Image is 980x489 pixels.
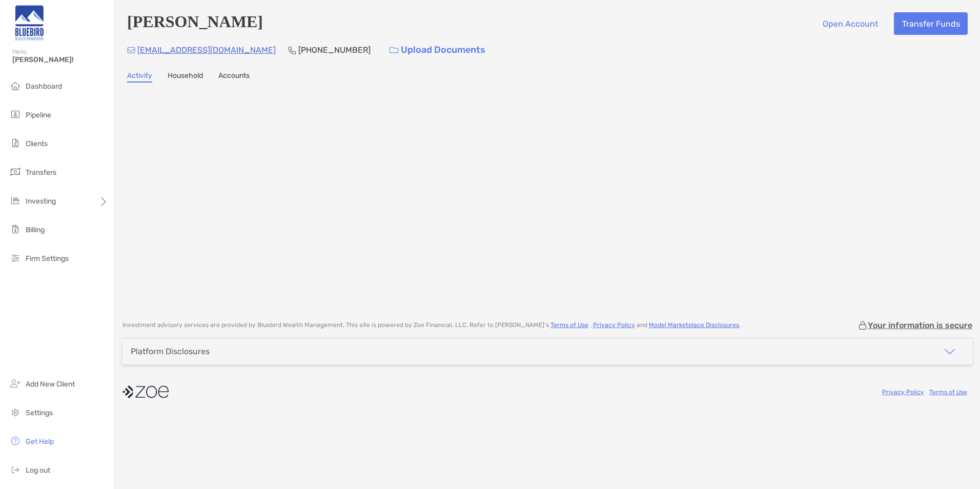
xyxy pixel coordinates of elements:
span: Investing [26,197,56,206]
img: settings icon [9,406,22,418]
span: Log out [26,466,50,475]
img: investing icon [9,194,22,207]
span: Transfers [26,168,56,177]
img: Zoe Logo [12,4,46,41]
img: icon arrow [944,345,956,358]
a: Model Marketplace Disclosures [649,321,739,329]
img: transfers icon [9,166,22,178]
img: logout icon [9,463,22,476]
a: Privacy Policy [593,321,635,329]
img: pipeline icon [9,108,22,120]
span: Pipeline [26,111,51,119]
span: Add New Client [26,380,75,389]
img: company logo [122,380,169,403]
p: [EMAIL_ADDRESS][DOMAIN_NAME] [137,44,276,56]
span: Settings [26,409,53,417]
img: firm-settings icon [9,252,22,264]
a: Activity [127,71,152,83]
a: Household [168,71,203,83]
span: Dashboard [26,82,62,91]
img: billing icon [9,223,22,235]
span: Get Help [26,437,54,446]
span: Firm Settings [26,254,69,263]
img: add_new_client icon [9,377,22,390]
img: Email Icon [127,47,135,53]
a: Privacy Policy [882,389,924,396]
p: Your information is secure [868,320,972,330]
span: Clients [26,139,48,148]
p: Investment advisory services are provided by Bluebird Wealth Management . This site is powered by... [122,321,741,329]
p: [PHONE_NUMBER] [298,44,371,56]
span: [PERSON_NAME]! [12,55,108,64]
button: Transfer Funds [894,12,968,35]
img: clients icon [9,137,22,149]
a: Terms of Use [929,389,967,396]
img: button icon [390,47,398,54]
img: get-help icon [9,435,22,447]
span: Billing [26,226,45,234]
a: Upload Documents [383,39,492,61]
img: Phone Icon [288,46,296,54]
img: dashboard icon [9,79,22,92]
button: Open Account [814,12,886,35]
div: Platform Disclosures [131,347,210,356]
a: Accounts [218,71,250,83]
h4: [PERSON_NAME] [127,12,263,35]
a: Terms of Use [550,321,588,329]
